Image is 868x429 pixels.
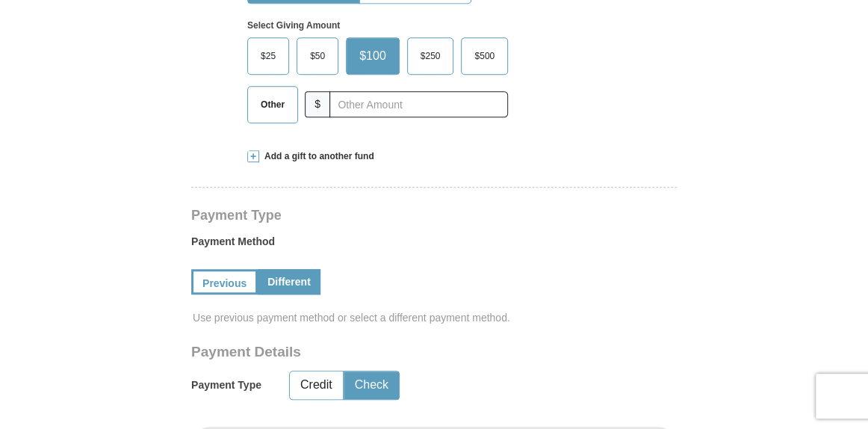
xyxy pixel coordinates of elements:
[253,45,283,67] span: $25
[259,150,374,163] span: Add a gift to another fund
[305,91,330,117] span: $
[258,269,320,294] a: Different
[352,45,394,67] span: $100
[191,269,258,294] a: Previous
[193,310,678,325] span: Use previous payment method or select a different payment method.
[344,371,399,399] button: Check
[191,234,677,256] label: Payment Method
[191,344,572,361] h3: Payment Details
[191,209,677,221] h4: Payment Type
[253,93,292,116] span: Other
[247,20,340,31] strong: Select Giving Amount
[303,45,332,67] span: $50
[329,91,508,117] input: Other Amount
[290,371,343,399] button: Credit
[191,379,261,392] h5: Payment Type
[413,45,448,67] span: $250
[467,45,502,67] span: $500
